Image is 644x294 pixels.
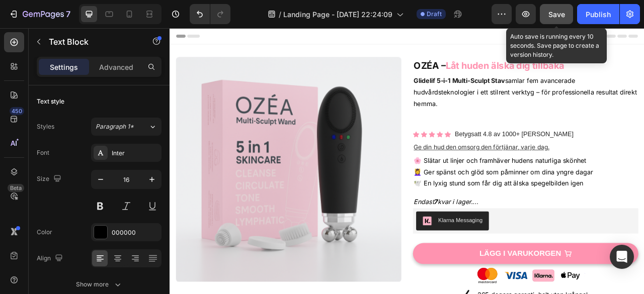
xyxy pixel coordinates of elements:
[310,62,427,72] strong: Glidelif 5-i-1 Multi-Sculpt Stav
[310,216,393,226] i: Endast kvar i lager....
[540,4,573,24] button: Save
[586,9,611,20] div: Publish
[283,9,392,20] span: Landing Page - [DATE] 22:24:09
[577,4,619,24] button: Publish
[190,4,230,24] div: Undo/Redo
[351,41,502,55] strong: Låt huden älska dig tillbaka
[112,149,159,158] div: Inter
[394,280,498,293] div: LÄGG I VARUKORGEN
[279,9,281,20] span: /
[91,118,162,136] button: Paragraph 1*
[313,233,406,257] button: Klarna Messaging
[310,176,595,190] p: 💆‍♀️ Ger spänst och glöd som påminner om dina yngre dagar
[170,28,644,294] iframe: Design area
[610,245,634,269] div: Open Intercom Messenger
[342,239,398,250] div: Klarna Messaging
[8,184,24,192] div: Beta
[336,216,341,226] strong: 7
[10,107,24,115] div: 450
[112,228,159,237] div: 000000
[37,97,64,106] div: Text style
[310,190,595,205] p: 🕊️ En lyxig stund som får dig att älska spegelbilden igen
[548,10,565,19] span: Save
[4,4,75,24] button: 7
[37,252,65,265] div: Align
[363,128,514,142] p: Betygsatt 4.8 av 1000+ [PERSON_NAME]
[310,60,595,103] p: samlar fem avancerade hudvårdsteknologier i ett stilrent verktyg – för professionella resultat di...
[99,62,133,72] p: Advanced
[49,36,134,48] p: Text Block
[310,161,595,176] p: 🌸 Slätar ut linjer och framhäver hudens naturliga skönhet
[37,228,52,237] div: Color
[66,8,70,20] p: 7
[321,239,334,251] img: CKSe1sH0lu8CEAE=.png
[37,148,49,157] div: Font
[96,122,134,131] span: Paragraph 1*
[37,275,162,293] button: Show more
[76,279,123,289] div: Show more
[50,62,78,72] p: Settings
[310,41,351,55] strong: OZÉA –
[310,147,483,156] u: Ge din hud den omsorg den förtjänar, varje dag.
[37,172,63,186] div: Size
[37,122,54,131] div: Styles
[427,10,442,19] span: Draft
